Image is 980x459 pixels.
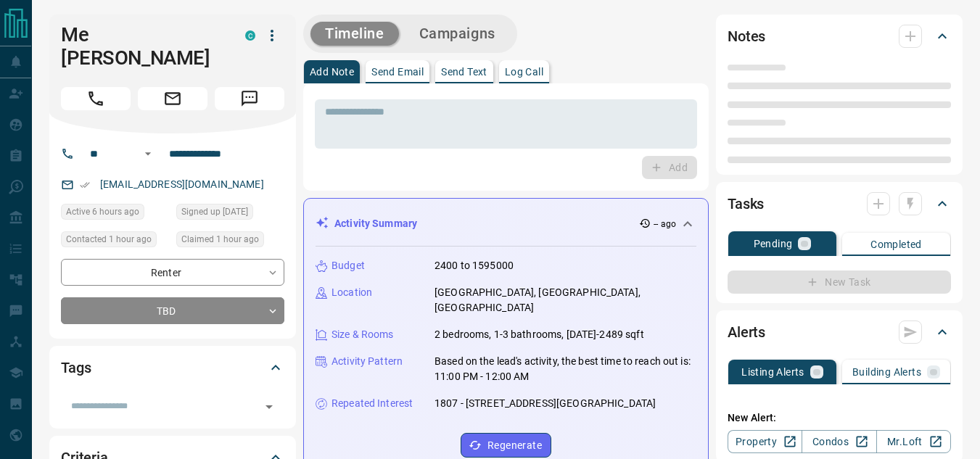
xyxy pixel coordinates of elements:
[310,67,354,77] p: Add Note
[332,354,403,369] p: Activity Pattern
[66,204,139,219] span: Active 6 hours ago
[215,87,284,110] span: Message
[61,231,169,252] div: Mon Aug 18 2025
[741,367,804,377] p: Listing Alerts
[100,178,264,190] a: [EMAIL_ADDRESS][DOMAIN_NAME]
[176,204,284,224] div: Sat Aug 02 2025
[61,259,284,286] div: Renter
[138,87,207,110] span: Email
[334,216,417,231] p: Activity Summary
[728,410,951,426] p: New Alert:
[654,218,676,231] p: -- ago
[66,232,152,247] span: Contacted 1 hour ago
[461,433,551,458] button: Regenerate
[61,87,131,110] span: Call
[728,430,802,453] a: Property
[728,25,765,48] h2: Notes
[181,232,259,247] span: Claimed 1 hour ago
[139,145,157,162] button: Open
[80,180,90,190] svg: Email Verified
[435,285,696,315] p: [GEOGRAPHIC_DATA], [GEOGRAPHIC_DATA], [GEOGRAPHIC_DATA]
[441,67,487,77] p: Send Text
[876,430,951,453] a: Mr.Loft
[435,327,644,342] p: 2 bedrooms, 1-3 bathrooms, [DATE]-2489 sqft
[181,204,248,219] span: Signed up [DATE]
[728,315,951,350] div: Alerts
[61,204,169,224] div: Mon Aug 18 2025
[332,327,394,342] p: Size & Rooms
[61,23,223,70] h1: Me [PERSON_NAME]
[332,396,413,411] p: Repeated Interest
[332,258,365,273] p: Budget
[61,350,284,385] div: Tags
[61,356,91,379] h2: Tags
[316,210,696,237] div: Activity Summary-- ago
[728,321,765,344] h2: Alerts
[728,19,951,54] div: Notes
[728,192,764,215] h2: Tasks
[245,30,255,41] div: condos.ca
[802,430,876,453] a: Condos
[259,397,279,417] button: Open
[435,258,514,273] p: 2400 to 1595000
[852,367,921,377] p: Building Alerts
[405,22,510,46] button: Campaigns
[332,285,372,300] p: Location
[61,297,284,324] div: TBD
[505,67,543,77] p: Log Call
[310,22,399,46] button: Timeline
[435,396,656,411] p: 1807 - [STREET_ADDRESS][GEOGRAPHIC_DATA]
[435,354,696,384] p: Based on the lead's activity, the best time to reach out is: 11:00 PM - 12:00 AM
[754,239,793,249] p: Pending
[870,239,922,249] p: Completed
[371,67,424,77] p: Send Email
[176,231,284,252] div: Mon Aug 18 2025
[728,186,951,221] div: Tasks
